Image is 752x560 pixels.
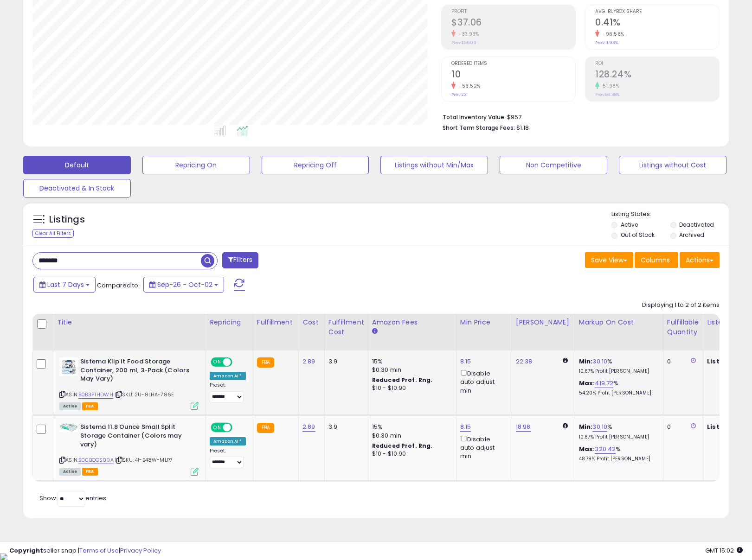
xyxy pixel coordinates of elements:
[516,318,571,327] div: [PERSON_NAME]
[667,318,699,337] div: Fulfillable Quantity
[579,445,656,462] div: %
[372,384,449,392] div: $10 - $10.90
[460,422,471,432] a: 8.15
[641,255,670,265] span: Columns
[621,231,655,239] label: Out of Stock
[212,424,223,432] span: ON
[611,210,729,219] p: Listing States:
[451,17,575,30] h2: $37.06
[372,318,452,327] div: Amazon Fees
[222,252,258,268] button: Filters
[115,456,173,464] span: | SKU: 4I-B48W-MLP7
[49,213,85,226] h5: Listings
[328,318,364,337] div: Fulfillment Cost
[679,221,714,229] label: Deactivated
[23,156,131,174] button: Default
[372,327,378,336] small: Amazon Fees.
[262,156,369,174] button: Repricing Off
[451,61,575,66] span: Ordered Items
[97,281,140,290] span: Compared to:
[82,468,98,476] span: FBA
[579,456,656,462] p: 48.79% Profit [PERSON_NAME]
[667,423,696,431] div: 0
[595,379,613,388] a: 419.72
[143,277,224,293] button: Sep-26 - Oct-02
[59,357,78,376] img: 41Oai4WpUjL._SL40_.jpg
[621,221,638,229] label: Active
[680,252,720,268] button: Actions
[372,366,449,374] div: $0.30 min
[257,318,295,327] div: Fulfillment
[372,376,433,384] b: Reduced Prof. Rng.
[516,357,533,366] a: 22.38
[516,422,531,432] a: 18.98
[302,318,321,327] div: Cost
[500,156,607,174] button: Non Competitive
[595,92,619,97] small: Prev: 84.38%
[460,357,471,366] a: 8.15
[372,450,449,458] div: $10 - $10.90
[707,357,749,366] b: Listed Price:
[619,156,726,174] button: Listings without Cost
[80,423,193,451] b: Sistema 11.8 Ounce Small Split Storage Container (Colors may vary)
[79,546,119,555] a: Terms of Use
[451,40,476,45] small: Prev: $56.09
[257,423,274,433] small: FBA
[592,422,607,432] a: 30.10
[80,357,193,386] b: Sistema Klip It Food Storage Container, 200 ml, 3-Pack (Colors May Vary)
[599,31,624,38] small: -96.56%
[47,280,84,289] span: Last 7 Days
[115,391,174,398] span: | SKU: 2U-8LHA-786E
[59,423,78,432] img: 31Y6qKVr5lL._SL40_.jpg
[120,546,161,555] a: Privacy Policy
[579,423,656,440] div: %
[23,179,131,197] button: Deactivated & In Stock
[592,357,607,366] a: 30.10
[231,358,246,366] span: OFF
[460,318,508,327] div: Min Price
[599,83,619,89] small: 51.98%
[579,357,656,375] div: %
[595,17,719,30] h2: 0.41%
[579,318,659,327] div: Markup on Cost
[212,358,223,366] span: ON
[39,494,106,503] span: Show: entries
[78,456,114,464] a: B00BQGS09A
[157,280,212,289] span: Sep-26 - Oct-02
[707,422,749,431] b: Listed Price:
[579,379,595,388] b: Max:
[579,445,595,453] b: Max:
[59,402,81,410] span: All listings currently available for purchase on Amazon
[443,111,713,122] li: $957
[328,423,361,431] div: 3.9
[705,546,743,555] span: 2025-10-10 15:02 GMT
[456,31,479,38] small: -33.93%
[210,372,246,380] div: Amazon AI *
[372,357,449,366] div: 15%
[456,83,481,89] small: -56.52%
[328,357,361,366] div: 3.9
[451,9,575,14] span: Profit
[451,69,575,82] h2: 10
[9,546,43,555] strong: Copyright
[579,390,656,396] p: 54.20% Profit [PERSON_NAME]
[32,229,74,238] div: Clear All Filters
[302,357,315,366] a: 2.89
[380,156,488,174] button: Listings without Min/Max
[579,434,656,440] p: 10.67% Profit [PERSON_NAME]
[231,424,246,432] span: OFF
[372,423,449,431] div: 15%
[595,9,719,14] span: Avg. Buybox Share
[59,357,199,409] div: ASIN:
[443,124,515,132] b: Short Term Storage Fees:
[372,442,433,450] b: Reduced Prof. Rng.
[460,368,505,395] div: Disable auto adjust min
[210,437,246,445] div: Amazon AI *
[9,547,161,555] div: seller snap | |
[210,382,246,403] div: Preset:
[516,123,529,132] span: $1.18
[210,318,249,327] div: Repricing
[210,448,246,469] div: Preset:
[585,252,633,268] button: Save View
[667,357,696,366] div: 0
